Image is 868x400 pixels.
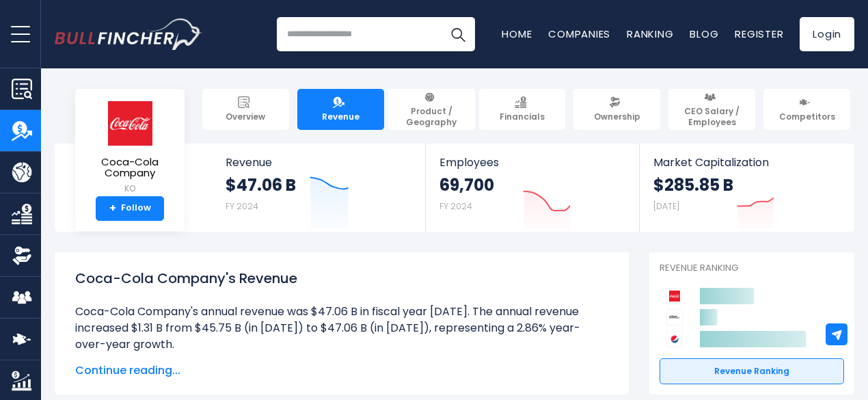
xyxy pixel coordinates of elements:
a: Financials [479,89,566,130]
a: Overview [202,89,289,130]
span: Continue reading... [75,362,608,379]
a: Companies [548,27,610,41]
li: Coca-Cola Company's annual revenue was $47.06 B in fiscal year [DATE]. The annual revenue increas... [75,304,608,353]
img: Coca-Cola Company competitors logo [666,288,683,304]
a: Register [735,27,783,41]
a: Ranking [627,27,673,41]
small: [DATE] [653,200,679,212]
a: Revenue Ranking [660,358,844,384]
small: FY 2024 [226,200,258,212]
span: Market Capitalization [653,156,839,169]
small: FY 2024 [439,200,472,212]
small: KO [86,183,174,195]
span: Product / Geography [394,106,469,127]
a: Blog [690,27,718,41]
a: Ownership [573,89,660,130]
a: Revenue $47.06 B FY 2024 [212,144,426,232]
span: Revenue [322,111,360,122]
span: CEO Salary / Employees [675,106,749,127]
img: Ownership [12,245,32,266]
span: Coca-Cola Company [86,157,174,179]
a: CEO Salary / Employees [668,89,755,130]
span: Revenue [226,156,412,169]
strong: + [109,202,116,215]
span: Competitors [779,111,835,122]
a: Product / Geography [388,89,475,130]
a: Competitors [763,89,850,130]
a: +Follow [96,196,164,221]
strong: $285.85 B [653,174,733,196]
a: Go to homepage [55,18,202,50]
button: Search [441,17,475,51]
a: Employees 69,700 FY 2024 [426,144,638,232]
a: Coca-Cola Company KO [85,100,174,196]
span: Financials [500,111,545,122]
a: Revenue [297,89,384,130]
span: Overview [226,111,265,122]
img: Keurig Dr Pepper competitors logo [666,309,683,325]
span: Employees [439,156,625,169]
a: Market Capitalization $285.85 B [DATE] [640,144,853,232]
img: PepsiCo competitors logo [666,331,683,347]
h1: Coca-Cola Company's Revenue [75,268,608,289]
span: Ownership [594,111,640,122]
strong: 69,700 [439,174,494,196]
p: Revenue Ranking [660,263,844,274]
a: Login [800,17,854,51]
a: Home [502,27,532,41]
img: Bullfincher logo [55,18,202,50]
strong: $47.06 B [226,174,296,196]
